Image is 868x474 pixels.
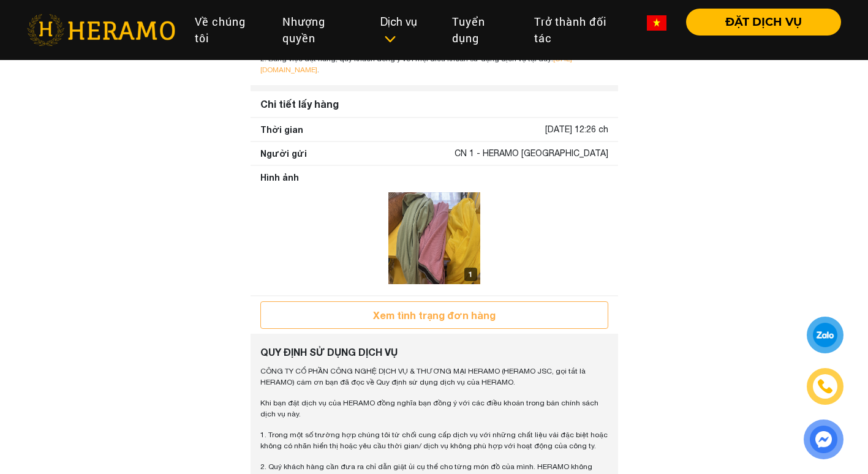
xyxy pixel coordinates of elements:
img: logo [388,192,480,284]
div: 2. Bằng việc đặt hàng, quý khách đồng ý với mọi điều khoản sử dụng dịch vụ tại đây: . [260,53,608,75]
div: Thời gian [260,123,303,136]
div: QUY ĐỊNH SỬ DỤNG DỊCH VỤ [260,345,608,359]
div: Chi tiết lấy hàng [255,92,613,116]
img: subToggleIcon [383,33,396,45]
p: Khi bạn đặt dịch vụ của HERAMO đồng nghĩa bạn đồng ý với các điều khoản trong bản chính sách dịch... [260,397,608,419]
p: CÔNG TY CỔ PHẦN CÔNG NGHỆ DỊCH VỤ & THƯƠNG MẠI HERAMO (HERAMO JSC, gọi tắt là HERAMO) cảm ơn bạn ... [260,366,608,388]
div: 1 [464,268,477,281]
a: Về chúng tôi [185,9,273,51]
div: Người gửi [260,147,307,160]
img: vn-flag.png [647,15,666,31]
p: 1. Trong một số trường hợp chúng tôi từ chối cung cấp dịch vụ với những chất liệu vải đặc biệt ho... [260,429,608,451]
div: CN 1 - HERAMO [GEOGRAPHIC_DATA] [455,147,608,160]
img: heramo-logo.png [27,14,175,46]
a: phone-icon [808,369,842,403]
button: Xem tình trạng đơn hàng [260,301,608,329]
button: ĐẶT DỊCH VỤ [686,9,841,36]
a: ĐẶT DỊCH VỤ [676,17,841,28]
a: Nhượng quyền [273,9,371,51]
div: [DATE] 12:26 ch [545,123,608,136]
div: Dịch vụ [380,13,432,47]
a: Tuyển dụng [442,9,524,51]
div: Hình ảnh [260,171,608,184]
a: Trở thành đối tác [524,9,637,51]
img: phone-icon [817,378,834,394]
